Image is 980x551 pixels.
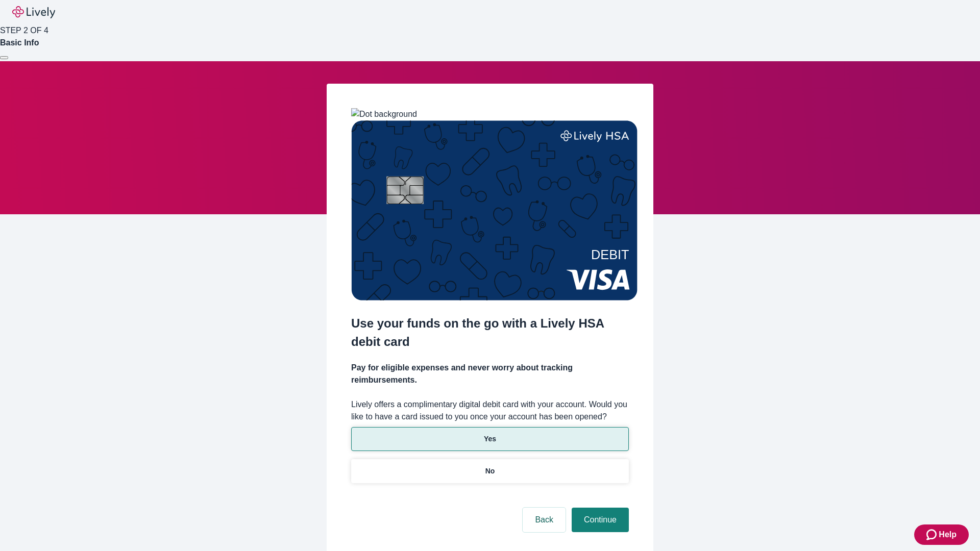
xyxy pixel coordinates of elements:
[351,314,629,351] h2: Use your funds on the go with a Lively HSA debit card
[351,120,638,300] img: Debit card
[926,529,939,541] svg: Zendesk support icon
[12,6,55,18] img: Lively
[351,398,629,423] label: Lively offers a complimentary digital debit card with your account. Would you like to have a card...
[351,362,629,386] h4: Pay for eligible expenses and never worry about tracking reimbursements.
[351,427,629,451] button: Yes
[485,466,495,477] p: No
[484,434,496,444] p: Yes
[939,529,957,541] span: Help
[572,508,629,532] button: Continue
[351,459,629,483] button: No
[523,508,566,532] button: Back
[914,524,969,545] button: Zendesk support iconHelp
[351,108,417,120] img: Dot background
